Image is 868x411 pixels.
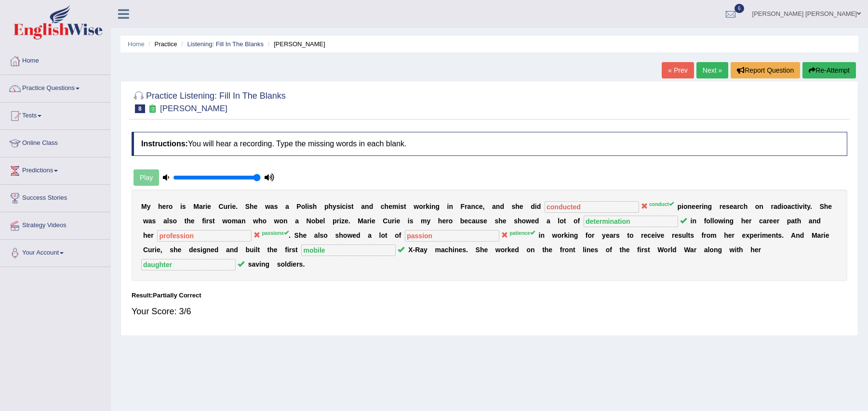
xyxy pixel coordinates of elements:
b: r [641,231,643,239]
b: o [588,231,592,239]
b: o [522,217,526,225]
h2: Practice Listening: Fill In The Blanks [132,89,286,113]
input: blank [545,201,639,213]
b: f [586,231,588,239]
b: d [816,217,821,225]
b: C [218,203,223,210]
b: r [767,217,769,225]
b: i [691,217,693,225]
b: g [574,231,578,239]
b: l [379,231,381,239]
b: w [526,217,531,225]
b: . [289,231,291,239]
b: c [342,203,346,210]
b: e [162,203,166,210]
b: d [777,203,782,210]
input: blank [157,230,252,242]
b: h [329,203,333,210]
b: r [423,203,426,210]
b: n [449,203,453,210]
b: s [512,203,516,210]
b: l [305,203,307,210]
b: o [560,217,564,225]
b: o [301,203,306,210]
h4: You will hear a recording. Type the missing words in each blank. [132,132,847,156]
b: e [232,203,236,210]
b: o [783,203,788,210]
b: . [236,203,238,210]
b: l [167,217,169,225]
b: e [483,217,487,225]
b: a [295,217,299,225]
b: o [311,217,316,225]
b: n [365,203,369,210]
input: blank [405,230,499,242]
b: w [265,203,270,210]
b: h [385,203,389,210]
b: i [539,231,541,239]
b: e [479,203,483,210]
b: d [356,231,361,239]
b: a [734,203,737,210]
b: i [395,217,397,225]
b: v [799,203,803,210]
b: h [797,217,801,225]
b: c [647,231,651,239]
b: o [395,231,399,239]
b: i [204,217,206,225]
b: o [279,217,283,225]
b: o [683,203,688,210]
b: i [797,203,799,210]
b: l [558,217,560,225]
b: s [152,217,156,225]
b: a [492,203,496,210]
b: e [606,231,610,239]
b: w [274,217,280,225]
b: e [254,203,258,210]
b: e [674,231,678,239]
b: n [283,217,288,225]
a: Predictions [0,157,110,181]
b: u [387,217,392,225]
b: d [531,203,535,210]
b: s [274,203,278,210]
b: h [498,217,503,225]
b: t [795,217,797,225]
b: w [552,231,558,239]
b: a [788,203,791,210]
b: r [392,217,394,225]
b: a [610,231,614,239]
b: f [202,217,204,225]
b: e [147,231,151,239]
b: d [537,203,541,210]
b: b [460,217,465,225]
b: o [449,217,453,225]
a: Strategy Videos [0,212,110,236]
b: w [718,217,723,225]
b: . [348,217,350,225]
b: v [657,231,661,239]
a: Home [0,48,110,72]
b: w [414,203,419,210]
b: s [400,203,404,210]
button: Report Question [731,62,800,78]
b: e [651,231,655,239]
b: p [787,217,791,225]
b: k [564,231,568,239]
sup: passions [262,230,289,236]
b: a [199,203,203,210]
b: d [500,203,504,210]
b: o [557,231,561,239]
b: n [725,217,730,225]
b: a [361,203,365,210]
b: e [464,217,468,225]
b: t [351,203,354,210]
b: i [339,217,341,225]
b: n [496,203,500,210]
a: « Prev [662,62,694,78]
b: r [777,217,779,225]
b: i [398,203,400,210]
b: p [324,203,329,210]
b: r [166,203,168,210]
b: e [372,217,375,225]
